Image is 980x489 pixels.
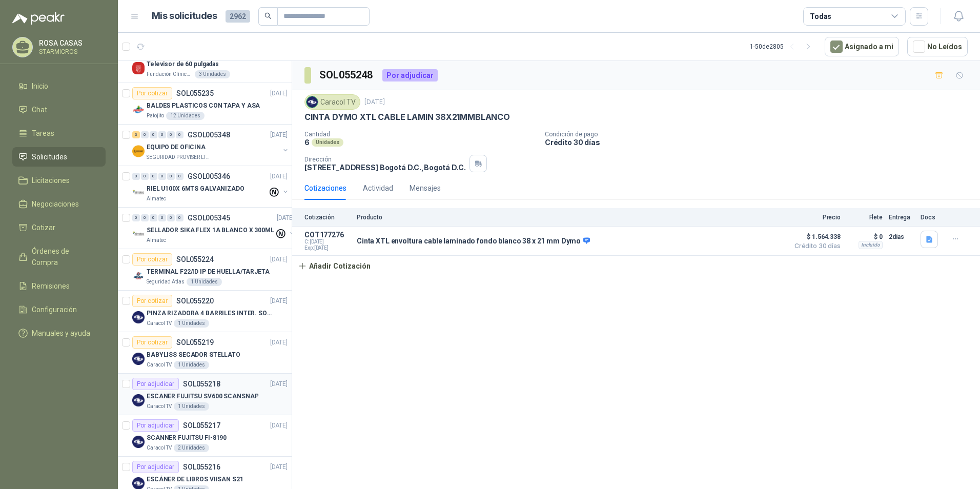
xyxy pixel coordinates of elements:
img: Company Logo [132,436,145,448]
p: TERMINAL F22/ID IP DE HUELLA/TARJETA [147,267,270,277]
img: Company Logo [132,62,145,74]
button: Asignado a mi [825,37,899,56]
div: 1 Unidades [174,361,209,369]
span: 2962 [226,10,250,23]
div: 3 Unidades [195,70,230,78]
p: PINZA RIZADORA 4 BARRILES INTER. SOL-GEL BABYLISS SECADOR STELLATO [147,309,274,318]
h1: Mis solicitudes [152,9,217,24]
a: Inicio [12,76,106,96]
span: Tareas [32,128,54,139]
p: Seguridad Atlas [147,278,185,286]
span: Licitaciones [32,175,70,186]
h3: SOL055248 [319,67,374,83]
button: No Leídos [907,37,968,56]
p: GSOL005348 [188,131,230,138]
img: Company Logo [132,270,145,282]
div: Unidades [312,138,343,147]
a: Por adjudicarSOL055217[DATE] Company LogoSCANNER FUJITSU FI-8190Caracol TV2 Unidades [118,415,292,457]
p: Entrega [889,214,914,221]
div: 0 [176,131,183,138]
img: Company Logo [132,104,145,116]
p: [STREET_ADDRESS] Bogotá D.C. , Bogotá D.C. [304,163,465,172]
span: C: [DATE] [304,239,351,245]
p: SELLADOR SIKA FLEX 1A BLANCO X 300ML [147,226,274,235]
p: ESCÁNER DE LIBROS VIISAN S21 [147,475,243,484]
a: Tareas [12,124,106,143]
div: 0 [132,214,140,221]
p: BABYLISS SECADOR STELLATO [147,350,240,360]
a: Solicitudes [12,147,106,167]
p: Docs [921,214,941,221]
a: Negociaciones [12,194,106,214]
p: [DATE] [277,213,294,223]
span: Chat [32,104,47,115]
div: 1 Unidades [174,402,209,411]
div: Por adjudicar [132,461,179,473]
div: Mensajes [410,182,441,194]
p: Fundación Clínica Shaio [147,70,193,78]
img: Company Logo [132,145,145,157]
p: [DATE] [270,379,288,389]
div: Actividad [363,182,393,194]
p: SOL055219 [176,339,214,346]
img: Company Logo [132,394,145,406]
a: Configuración [12,300,106,319]
p: $ 0 [847,231,883,243]
span: Inicio [32,80,48,92]
div: 0 [158,173,166,180]
img: Company Logo [132,311,145,323]
span: Configuración [32,304,77,315]
p: Cinta XTL envoltura cable laminado fondo blanco 38 x 21 mm Dymo [357,237,590,246]
p: Caracol TV [147,361,172,369]
div: Por adjudicar [132,419,179,432]
div: 0 [132,173,140,180]
a: Por adjudicarSOL055218[DATE] Company LogoESCANER FUJITSU SV600 SCANSNAPCaracol TV1 Unidades [118,374,292,415]
p: Televisor de 60 pulgadas [147,59,219,69]
p: GSOL005345 [188,214,230,221]
div: Por cotizar [132,253,172,266]
div: Por cotizar [132,87,172,99]
p: Patojito [147,112,164,120]
p: Cantidad [304,131,537,138]
div: 0 [176,214,183,221]
div: 0 [150,214,157,221]
div: 0 [141,214,149,221]
span: Crédito 30 días [789,243,841,249]
p: 2 días [889,231,914,243]
a: 3 0 0 0 0 0 GSOL005348[DATE] Company LogoEQUIPO DE OFICINASEGURIDAD PROVISER LTDA [132,129,290,161]
div: Todas [810,11,831,22]
div: Por cotizar [132,295,172,307]
p: [DATE] [270,421,288,431]
a: Chat [12,100,106,119]
a: 0 0 0 0 0 0 GSOL005346[DATE] Company LogoRIEL U100X 6MTS GALVANIZADOAlmatec [132,170,290,203]
a: Manuales y ayuda [12,323,106,343]
p: SOL055220 [176,297,214,304]
p: SCANNER FUJITSU FI-8190 [147,433,227,443]
img: Company Logo [132,353,145,365]
div: 0 [158,131,166,138]
p: Crédito 30 días [545,138,976,147]
p: Condición de pago [545,131,976,138]
span: search [264,12,272,19]
div: Por adjudicar [132,378,179,390]
p: Caracol TV [147,319,172,328]
p: Flete [847,214,883,221]
p: COT177276 [304,231,351,239]
img: Company Logo [307,96,318,108]
span: Remisiones [32,280,70,292]
div: 0 [150,173,157,180]
span: Manuales y ayuda [32,328,90,339]
a: Por adjudicarSOL055239[DATE] Company LogoTelevisor de 60 pulgadasFundación Clínica Shaio3 Unidades [118,42,292,83]
a: Por cotizarSOL055224[DATE] Company LogoTERMINAL F22/ID IP DE HUELLA/TARJETASeguridad Atlas1 Unidades [118,249,292,291]
div: Cotizaciones [304,182,346,194]
div: 0 [176,173,183,180]
p: [DATE] [270,338,288,348]
div: 3 [132,131,140,138]
img: Logo peakr [12,12,65,25]
p: GSOL005346 [188,173,230,180]
div: Por cotizar [132,336,172,349]
div: 0 [141,173,149,180]
p: EQUIPO DE OFICINA [147,142,206,152]
div: Por adjudicar [382,69,438,81]
div: 0 [141,131,149,138]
